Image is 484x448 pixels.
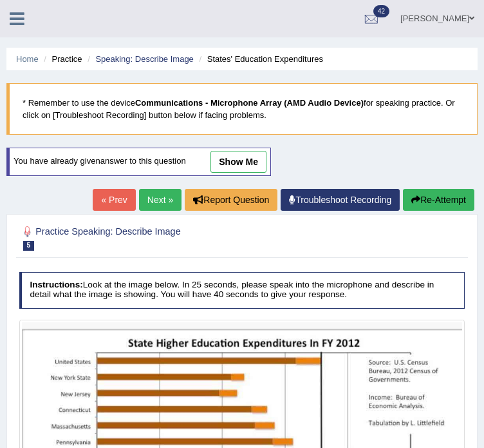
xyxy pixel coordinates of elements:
button: Re-Attempt [403,189,474,211]
button: Report Question [185,189,277,211]
li: Practice [41,53,82,65]
a: Home [16,54,39,64]
blockquote: * Remember to use the device for speaking practice. Or click on [Troubleshoot Recording] button b... [6,83,478,135]
span: 42 [373,5,389,17]
h2: Practice Speaking: Describe Image [19,224,295,251]
a: show me [210,151,266,173]
a: Troubleshoot Recording [281,189,400,211]
b: Instructions: [30,280,82,289]
a: Next » [139,189,181,211]
a: « Prev [93,189,135,211]
div: You have already given answer to this question [6,148,271,176]
li: States' Education Expenditures [196,53,323,65]
b: Communications - Microphone Array (AMD Audio Device) [135,98,364,108]
a: Speaking: Describe Image [95,54,193,64]
h4: Look at the image below. In 25 seconds, please speak into the microphone and describe in detail w... [19,272,465,309]
span: 5 [23,241,35,251]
